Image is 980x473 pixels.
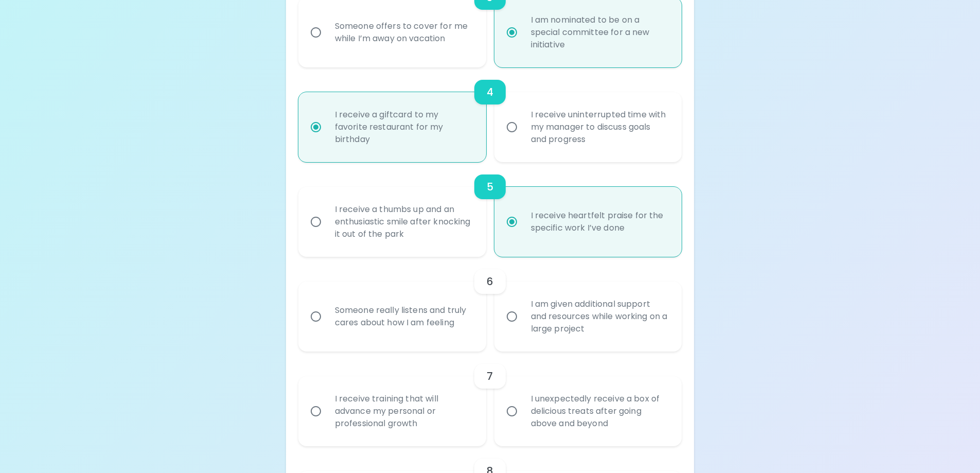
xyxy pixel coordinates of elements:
[523,197,676,247] div: I receive heartfelt praise for the specific work I’ve done
[487,368,493,384] h6: 7
[487,179,493,195] h6: 5
[327,380,480,442] div: I receive training that will advance my personal or professional growth
[298,257,682,352] div: choice-group-check
[487,84,493,100] h6: 4
[327,8,480,57] div: Someone offers to cover for me while I’m away on vacation
[327,191,480,253] div: I receive a thumbs up and an enthusiastic smile after knocking it out of the park
[327,96,480,158] div: I receive a giftcard to my favorite restaurant for my birthday
[327,292,480,341] div: Someone really listens and truly cares about how I am feeling
[523,96,676,158] div: I receive uninterrupted time with my manager to discuss goals and progress
[523,380,676,442] div: I unexpectedly receive a box of delicious treats after going above and beyond
[523,286,676,347] div: I am given additional support and resources while working on a large project
[298,352,682,446] div: choice-group-check
[487,273,493,290] h6: 6
[298,67,682,162] div: choice-group-check
[298,162,682,257] div: choice-group-check
[523,2,676,63] div: I am nominated to be on a special committee for a new initiative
